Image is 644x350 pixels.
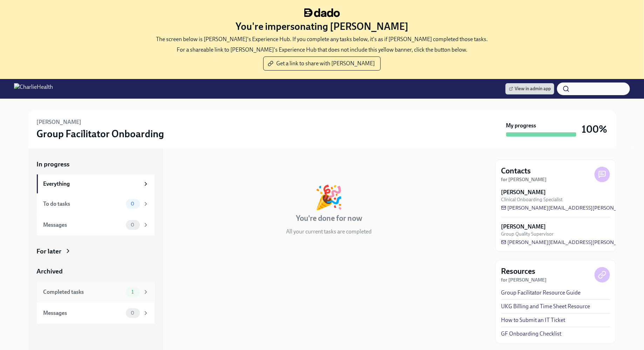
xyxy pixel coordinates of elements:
span: 0 [127,310,138,316]
a: How to Submit an IT Ticket [501,316,565,324]
img: CharlieHealth [14,83,53,94]
span: 0 [127,201,138,206]
p: All your current tasks are completed [286,228,372,236]
a: GF Onboarding Checklist [501,330,562,338]
img: dado [304,8,340,17]
p: For a shareable link to [PERSON_NAME]'s Experience Hub that does not include this yellow banner, ... [177,46,467,54]
h4: You're done for now [296,213,362,224]
a: To do tasks0 [37,193,155,214]
div: Messages [43,309,123,317]
strong: [PERSON_NAME] [501,223,546,231]
div: Everything [43,180,140,188]
h4: Contacts [501,166,531,176]
span: View in admin app [509,85,551,92]
div: Completed tasks [43,288,123,296]
a: View in admin app [506,83,554,94]
a: Completed tasks1 [37,282,155,303]
strong: My progress [506,122,536,130]
h3: Group Facilitator Onboarding [37,127,164,140]
a: In progress [37,160,155,169]
h6: [PERSON_NAME] [37,118,82,126]
p: The screen below is [PERSON_NAME]'s Experience Hub. If you complete any tasks below, it's as if [... [156,35,488,43]
div: In progress [171,160,204,169]
a: Messages0 [37,214,155,236]
div: Messages [43,221,123,229]
span: Get a link to share with [PERSON_NAME] [269,60,375,67]
div: For later [37,247,62,256]
a: For later [37,247,155,256]
div: 🎉 [315,186,344,209]
h3: You're impersonating [PERSON_NAME] [236,20,408,33]
strong: for [PERSON_NAME] [501,277,547,283]
strong: [PERSON_NAME] [501,189,546,196]
span: 1 [127,289,138,295]
strong: for [PERSON_NAME] [501,177,547,183]
div: To do tasks [43,200,123,208]
a: UKG Billing and Time Sheet Resource [501,303,590,310]
a: Messages0 [37,303,155,324]
button: Get a link to share with [PERSON_NAME] [263,57,381,71]
a: Group Facilitator Resource Guide [501,289,581,297]
span: Clinical Onboarding Specialist [501,196,563,203]
h3: 100% [582,123,608,136]
a: Archived [37,267,155,276]
span: 0 [127,222,138,227]
h4: Resources [501,266,536,277]
a: Everything [37,174,155,193]
span: Group Quality Supervisor [501,231,554,237]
